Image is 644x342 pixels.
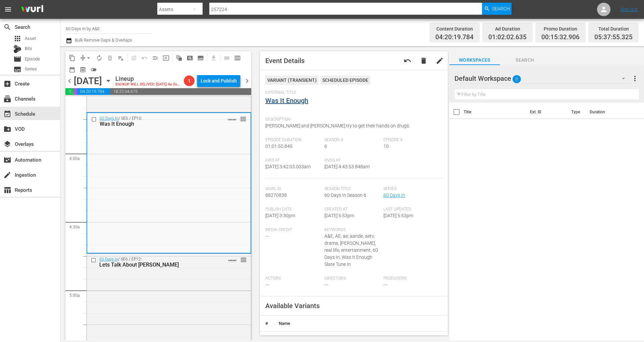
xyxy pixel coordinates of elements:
[279,335,325,340] a: Was It Enough (Primary)
[100,116,118,121] a: 60 Days In
[3,95,11,103] span: Channels
[65,88,73,95] span: 01:02:02.635
[184,78,195,83] span: 1
[265,117,439,122] span: Description:
[631,70,639,87] button: more_vert
[186,55,193,61] span: pageview_outlined
[383,213,413,218] span: [DATE] 5:53pm
[404,57,412,65] span: Revert to Primary Episode
[240,256,247,264] span: reorder
[541,24,580,34] div: Promo Duration
[228,256,237,262] span: VARIANT
[13,65,21,73] span: Series
[482,3,512,15] button: Search
[90,66,97,73] span: toggle_off
[88,64,99,75] span: 24 hours Lineup View is OFF
[67,53,77,63] span: Copy Lineup
[320,75,370,85] div: Scheduled Episode
[383,144,389,149] span: 10
[3,125,11,133] span: VOD
[13,35,21,43] span: Asset
[324,213,354,218] span: [DATE] 5:53pm
[240,256,247,263] button: reorder
[265,90,439,96] span: External Title
[383,192,405,198] a: 60 Days In
[324,227,380,233] span: Keywords
[25,45,32,52] span: Bits
[324,192,366,198] span: 60 Days In Season 6
[567,103,586,121] th: Type
[16,2,48,17] img: ans4CAIJ8jUAAAAAAAAAAAAAAAAAAAAAAAAgQb4GAAAAAAAAAAAAAAAAAAAAAAAAJMjXAAAAAAAAAAAAAAAAAAAAAAAAgAT5G...
[4,5,12,13] span: menu
[541,34,580,41] span: 00:15:32.906
[69,66,75,73] span: date_range_outlined
[620,7,638,12] a: Sign Out
[383,137,439,143] span: Episode #
[449,56,500,64] span: Workspaces
[265,233,269,239] span: ---
[324,276,380,281] span: Directors
[586,103,626,121] th: Duration
[488,24,527,34] div: Ad Duration
[99,262,217,268] div: Lets Talk About [PERSON_NAME]
[265,158,321,163] span: Airs At
[73,88,77,95] span: 00:15:32.906
[176,55,182,61] span: auto_awesome_motion_outlined
[383,282,387,287] span: ---
[432,53,448,69] button: edit
[161,53,171,63] span: Update Metadata from Key Asset
[197,75,240,87] button: Lock and Publish
[117,55,124,61] span: playlist_remove_outlined
[265,276,321,281] span: Actors
[206,51,219,64] span: Download as CSV
[3,171,11,179] span: Ingestion
[13,55,21,63] span: Episode
[228,115,236,121] span: VARIANT
[594,34,633,41] span: 05:37:55.325
[100,116,217,127] div: / SE6 / EP10:
[3,186,11,194] span: Reports
[115,75,181,82] div: Lineup
[435,24,474,34] div: Content Duration
[265,97,308,105] a: Was It Enough
[3,156,11,164] span: Automation
[265,227,321,233] span: Media Credit
[139,53,150,63] span: Revert to Primary Episode
[265,302,320,310] span: Available Variants
[265,75,319,85] div: VARIANT ( TRANSIENT )
[240,115,247,123] span: reorder
[115,82,181,87] div: BACKUP WILL DELIVER: [DATE] 4a (local)
[324,233,378,267] span: A&E, AE, ae, aande, aetv, drama, [PERSON_NAME], real life, entertainment, 60 Days In, Was It Enou...
[324,137,380,143] span: Season #
[13,45,21,53] div: Bits
[3,80,11,88] span: Create
[240,115,247,122] button: reorder
[79,66,86,73] span: preview_outlined
[25,66,37,72] span: Series
[152,55,159,61] span: menu_open
[99,257,118,262] a: 60 Days In
[77,88,110,95] span: 04:20:19.784
[110,88,251,95] span: 18:22:04.675
[265,57,305,65] span: Event Details
[265,123,410,128] span: [PERSON_NAME] and [PERSON_NAME] try to get their hands on drugs.
[65,77,74,85] span: chevron_left
[69,55,75,61] span: content_copy
[85,55,92,61] span: arrow_drop_down
[25,35,36,42] span: Asset
[150,53,161,63] span: Fill episodes with ad slates
[195,53,206,63] span: Create Series Block
[219,51,232,64] span: Day Calendar View
[163,55,169,61] span: input
[273,316,424,332] th: Name
[594,24,633,34] div: Total Duration
[126,51,139,64] span: Customize Events
[324,144,327,149] span: 6
[324,164,370,169] span: [DATE] 4:43:53.848am
[74,38,132,43] span: Bulk Remove Gaps & Overlaps
[383,186,439,192] span: Series
[488,34,527,41] span: 01:02:02.635
[631,74,639,82] span: more_vert
[243,77,251,85] span: chevron_right
[100,121,217,127] div: Was It Enough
